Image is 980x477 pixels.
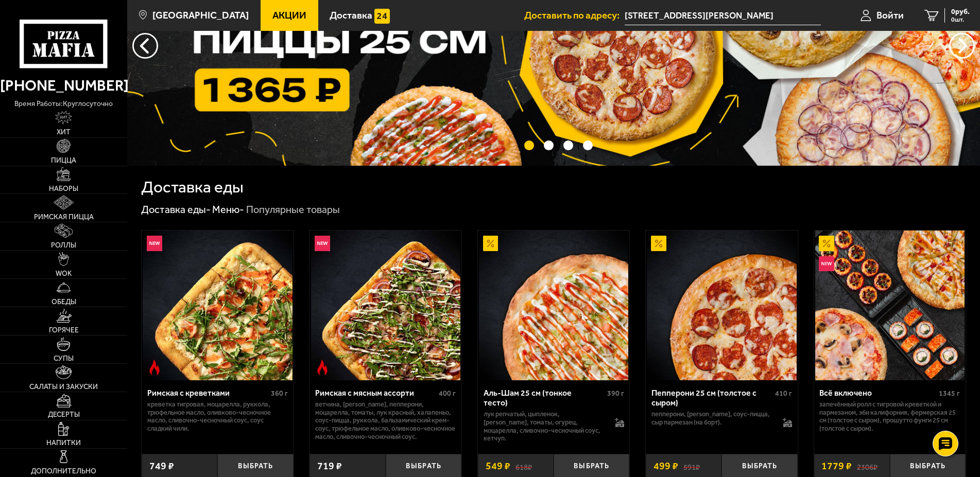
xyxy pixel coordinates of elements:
[31,468,96,475] span: Дополнительно
[57,129,71,136] span: Хит
[479,231,628,380] img: Аль-Шам 25 см (тонкое тесто)
[819,400,960,433] p: Запечённый ролл с тигровой креветкой и пармезаном, Эби Калифорния, Фермерская 25 см (толстое с сы...
[330,10,372,20] span: Доставка
[147,388,268,398] div: Римская с креветками
[876,10,904,20] span: Войти
[310,231,461,380] a: НовинкаОстрое блюдоРимская с мясным ассорти
[563,140,573,150] button: точки переключения
[272,10,306,20] span: Акции
[484,388,605,408] div: Аль-Шам 25 см (тонкое тесто)
[821,461,852,471] span: 1779 ₽
[775,389,792,398] span: 410 г
[143,231,292,380] img: Римская с креветками
[315,388,436,398] div: Римская с мясным ассорти
[524,140,534,150] button: точки переключения
[483,236,498,251] img: Акционный
[951,16,970,23] span: 0 шт.
[246,203,340,217] div: Популярные товары
[49,185,78,192] span: Наборы
[147,360,162,375] img: Острое блюдо
[56,270,72,277] span: WOK
[54,355,74,362] span: Супы
[152,10,249,20] span: [GEOGRAPHIC_DATA]
[857,461,878,471] s: 2306 ₽
[149,461,174,471] span: 749 ₽
[439,389,456,398] span: 400 г
[484,410,605,443] p: лук репчатый, цыпленок, [PERSON_NAME], томаты, огурец, моцарелла, сливочно-чесночный соус, кетчуп.
[819,256,834,272] img: Новинка
[51,157,76,164] span: Пицца
[486,461,510,471] span: 549 ₽
[48,411,80,418] span: Десерты
[683,461,700,471] s: 591 ₽
[147,236,162,251] img: Новинка
[311,231,460,380] img: Римская с мясным ассорти
[29,383,98,391] span: Салаты и закуски
[654,461,678,471] span: 499 ₽
[515,461,532,471] s: 618 ₽
[315,360,330,375] img: Острое блюдо
[939,389,960,398] span: 1345 г
[815,231,965,380] img: Всё включено
[478,231,630,380] a: АкционныйАль-Шам 25 см (тонкое тесто)
[315,400,456,441] p: ветчина, [PERSON_NAME], пепперони, моцарелла, томаты, лук красный, халапеньо, соус-пицца, руккола...
[317,461,342,471] span: 719 ₽
[141,179,244,196] h1: Доставка еды
[607,389,624,398] span: 390 г
[819,388,936,398] div: Всё включено
[132,33,158,59] button: следующий
[147,400,288,433] p: креветка тигровая, моцарелла, руккола, трюфельное масло, оливково-чесночное масло, сливочно-чесно...
[51,298,76,306] span: Обеды
[524,10,625,20] span: Доставить по адресу:
[949,33,975,59] button: предыдущий
[142,231,294,380] a: НовинкаОстрое блюдоРимская с креветками
[46,439,81,447] span: Напитки
[814,231,966,380] a: АкционныйНовинкаВсё включено
[625,6,821,25] input: Ваш адрес доставки
[271,389,288,398] span: 360 г
[315,236,330,251] img: Новинка
[651,388,772,408] div: Пепперони 25 см (толстое с сыром)
[49,327,79,334] span: Горячее
[651,410,772,427] p: пепперони, [PERSON_NAME], соус-пицца, сыр пармезан (на борт).
[544,140,554,150] button: точки переключения
[651,236,666,251] img: Акционный
[374,9,390,24] img: 15daf4d41897b9f0e9f617042186c801.svg
[34,214,94,221] span: Римская пицца
[951,8,970,15] span: 0 руб.
[212,203,244,216] a: Меню-
[819,236,834,251] img: Акционный
[646,231,798,380] a: АкционныйПепперони 25 см (толстое с сыром)
[141,203,211,216] a: Доставка еды-
[51,242,76,249] span: Роллы
[647,231,796,380] img: Пепперони 25 см (толстое с сыром)
[583,140,593,150] button: точки переключения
